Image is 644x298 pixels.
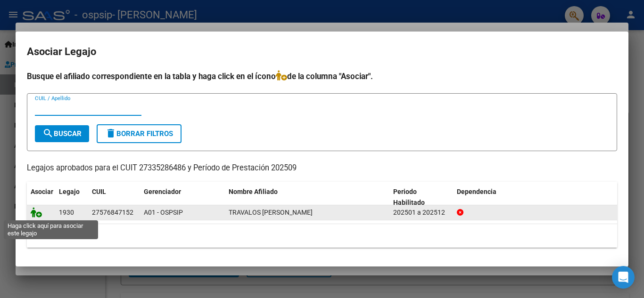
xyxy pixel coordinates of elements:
[105,129,173,138] span: Borrar Filtros
[59,209,74,216] span: 1930
[457,188,496,195] span: Dependencia
[612,266,635,289] div: Open Intercom Messenger
[393,188,425,206] span: Periodo Habilitado
[229,209,313,216] span: TRAVALOS SOSA MALENA ESMERALDA
[144,209,183,216] span: A01 - OSPSIP
[389,182,453,213] datatable-header-cell: Periodo Habilitado
[92,188,106,195] span: CUIL
[229,188,278,195] span: Nombre Afiliado
[59,188,80,195] span: Legajo
[393,207,449,218] div: 202501 a 202512
[27,162,617,174] p: Legajos aprobados para el CUIT 27335286486 y Período de Prestación 202509
[31,188,53,195] span: Asociar
[27,224,617,248] div: 1 registros
[27,70,617,82] h4: Busque el afiliado correspondiente en la tabla y haga click en el ícono de la columna "Asociar".
[97,124,182,143] button: Borrar Filtros
[27,43,617,61] h2: Asociar Legajo
[42,128,54,139] mat-icon: search
[225,182,389,213] datatable-header-cell: Nombre Afiliado
[88,182,140,213] datatable-header-cell: CUIL
[92,207,133,218] div: 27576847152
[144,188,181,195] span: Gerenciador
[27,182,55,213] datatable-header-cell: Asociar
[42,129,82,138] span: Buscar
[35,125,89,142] button: Buscar
[140,182,225,213] datatable-header-cell: Gerenciador
[105,128,116,139] mat-icon: delete
[453,182,618,213] datatable-header-cell: Dependencia
[55,182,88,213] datatable-header-cell: Legajo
